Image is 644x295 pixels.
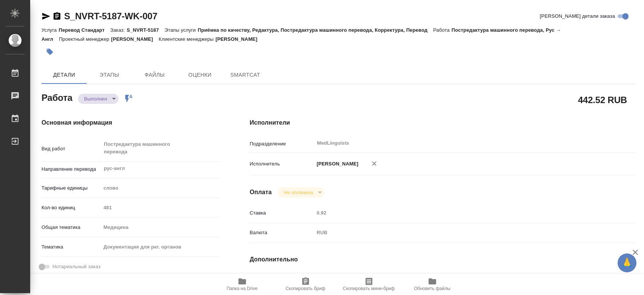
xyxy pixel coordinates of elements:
[127,27,164,33] p: S_NVRT-5187
[314,226,603,239] div: RUB
[337,274,401,295] button: Скопировать мини-бриф
[64,11,157,21] a: S_NVRT-5187-WK-007
[137,70,173,80] span: Файлы
[286,286,325,291] span: Скопировать бриф
[111,36,159,42] p: [PERSON_NAME]
[91,70,128,80] span: Этапы
[414,286,450,291] span: Обновить файлы
[227,286,258,291] span: Папка на Drive
[101,202,219,213] input: Пустое поле
[101,241,219,253] div: Документация для рег. органов
[58,27,110,33] p: Перевод Стандарт
[59,36,111,42] p: Проектный менеджер
[46,70,82,80] span: Детали
[41,118,220,127] h4: Основная информация
[41,243,101,251] p: Тематика
[366,155,383,172] button: Удалить исполнителя
[41,204,101,212] p: Кол-во единиц
[250,229,314,236] p: Валюта
[578,93,627,106] h2: 442.52 RUB
[278,187,324,198] div: Выполнен
[164,27,198,33] p: Этапы услуги
[41,90,72,104] h2: Работа
[314,160,358,168] p: [PERSON_NAME]
[211,274,274,295] button: Папка на Drive
[41,145,101,153] p: Вид работ
[78,94,118,104] div: Выполнен
[101,182,219,195] div: слово
[41,12,51,21] button: Скопировать ссылку для ЯМессенджера
[41,165,101,173] p: Направление перевода
[41,224,101,231] p: Общая тематика
[52,263,100,270] span: Нотариальный заказ
[540,12,615,20] span: [PERSON_NAME] детали заказа
[618,253,636,272] button: 🙏
[250,255,636,264] h4: Дополнительно
[433,27,452,33] p: Работа
[227,70,263,80] span: SmartCat
[82,96,109,102] button: Выполнен
[41,184,101,192] p: Тарифные единицы
[41,43,58,60] button: Добавить тэг
[250,209,314,217] p: Ставка
[110,27,126,33] p: Заказ:
[52,12,61,21] button: Скопировать ссылку
[215,36,263,42] p: [PERSON_NAME]
[401,274,464,295] button: Обновить файлы
[250,118,636,127] h4: Исполнители
[281,189,315,196] button: Не оплачена
[250,160,314,168] p: Исполнитель
[182,70,218,80] span: Оценки
[198,27,433,33] p: Приёмка по качеству, Редактура, Постредактура машинного перевода, Корректура, Перевод
[250,140,314,148] p: Подразделение
[159,36,216,42] p: Клиентские менеджеры
[314,207,603,218] input: Пустое поле
[621,255,633,271] span: 🙏
[343,286,395,291] span: Скопировать мини-бриф
[250,188,272,197] h4: Оплата
[41,27,58,33] p: Услуга
[101,221,219,234] div: Медицина
[274,274,337,295] button: Скопировать бриф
